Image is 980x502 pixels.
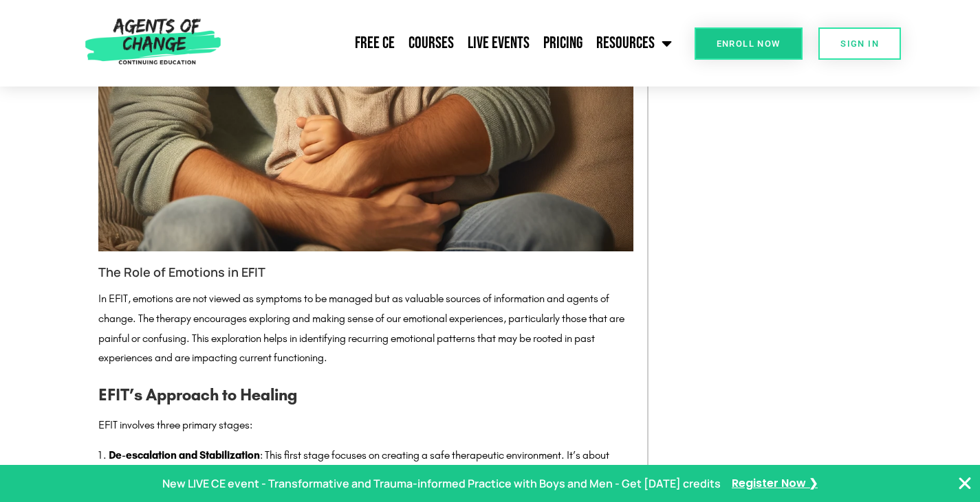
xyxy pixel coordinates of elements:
[717,39,781,48] span: Enroll Now
[840,39,879,48] span: SIGN IN
[818,27,901,60] a: SIGN IN
[461,26,536,60] a: Live Events
[109,448,260,461] strong: De-escalation and Stabilization
[589,26,679,60] a: Resources
[957,475,973,492] button: Close Banner
[98,382,633,408] h3: EFIT’s Approach to Healing
[98,289,633,368] p: In EFIT, emotions are not viewed as symptoms to be managed but as valuable sources of information...
[98,262,633,282] h4: The Role of Emotions in EFIT
[348,26,402,60] a: Free CE
[162,474,721,494] p: New LIVE CE event - Transformative and Trauma-informed Practice with Boys and Men - Get [DATE] cr...
[536,26,589,60] a: Pricing
[732,474,818,494] a: Register Now ❯
[402,26,461,60] a: Courses
[695,27,803,60] a: Enroll Now
[98,415,633,435] p: EFIT involves three primary stages:
[227,26,679,60] nav: Menu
